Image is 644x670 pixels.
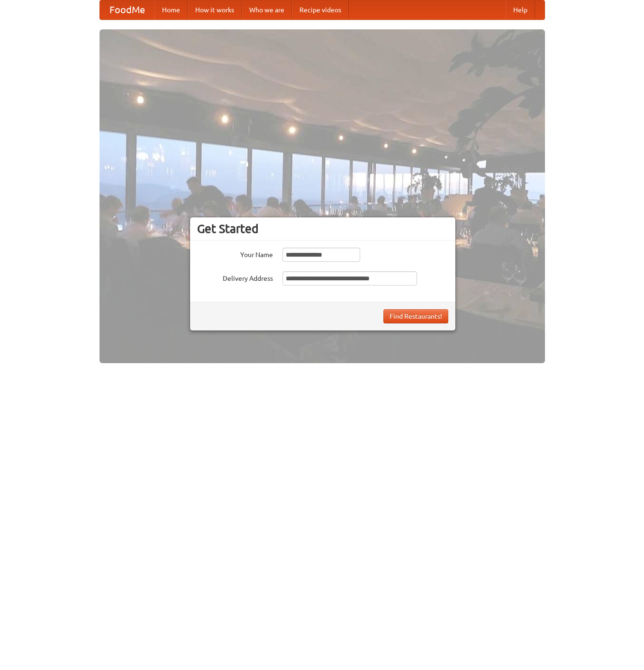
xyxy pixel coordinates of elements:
a: Recipe videos [292,0,349,19]
a: How it works [188,0,242,19]
button: Find Restaurants! [383,309,448,323]
a: FoodMe [100,0,154,19]
a: Help [506,0,535,19]
label: Delivery Address [197,271,273,283]
h3: Get Started [197,222,448,236]
label: Your Name [197,248,273,259]
a: Who we are [242,0,292,19]
a: Home [154,0,188,19]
